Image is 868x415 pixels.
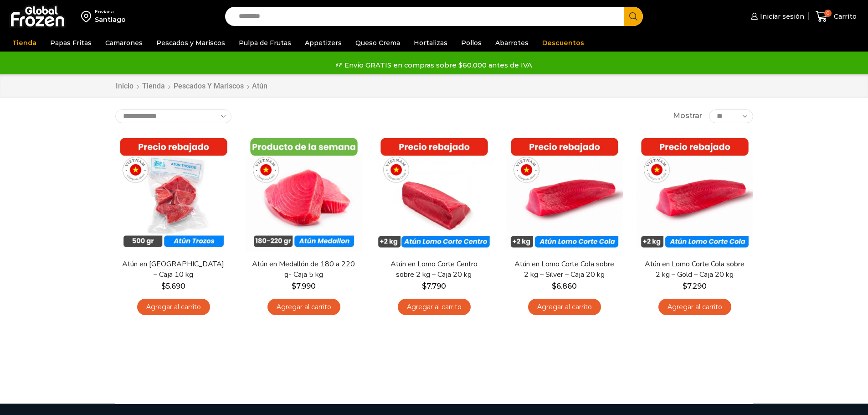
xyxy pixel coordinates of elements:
a: Atún en Medallón de 180 a 220 g- Caja 5 kg [251,259,356,280]
span: $ [683,282,687,290]
img: address-field-icon.svg [81,9,95,24]
span: $ [422,282,426,290]
a: Pulpa de Frutas [234,34,296,52]
bdi: 7.790 [422,282,446,290]
div: Santiago [95,15,126,24]
span: $ [292,282,296,290]
a: Queso Crema [351,34,405,52]
a: Agregar al carrito: “Atún en Medallón de 180 a 220 g- Caja 5 kg” [267,299,340,316]
a: Tienda [142,81,165,92]
a: Agregar al carrito: “Atún en Lomo Corte Centro sobre 2 kg - Caja 20 kg” [398,299,471,316]
bdi: 5.690 [161,282,185,290]
a: Atún en Lomo Corte Cola sobre 2 kg – Gold – Caja 20 kg [642,259,747,280]
a: Hortalizas [409,34,452,52]
a: Pollos [457,34,486,52]
a: Camarones [101,34,147,52]
span: Mostrar [673,111,702,121]
bdi: 7.990 [292,282,316,290]
bdi: 6.860 [552,282,577,290]
a: 0 Carrito [813,6,859,27]
span: $ [552,282,556,290]
nav: Breadcrumb [115,81,267,92]
a: Atún en Lomo Corte Cola sobre 2 kg – Silver – Caja 20 kg [512,259,616,280]
span: 0 [824,10,832,17]
a: Agregar al carrito: “Atún en Lomo Corte Cola sobre 2 kg - Gold – Caja 20 kg” [658,299,731,316]
select: Pedido de la tienda [115,109,231,123]
a: Pescados y Mariscos [173,81,244,92]
h1: Atún [252,82,267,90]
a: Inicio [115,81,134,92]
a: Tienda [8,34,41,52]
a: Iniciar sesión [749,7,804,26]
span: Carrito [832,12,857,21]
bdi: 7.290 [683,282,707,290]
a: Abarrotes [491,34,533,52]
a: Agregar al carrito: “Atún en Lomo Corte Cola sobre 2 kg - Silver - Caja 20 kg” [528,299,601,316]
span: Iniciar sesión [758,12,804,21]
span: $ [161,282,166,290]
a: Descuentos [538,34,589,52]
a: Appetizers [300,34,346,52]
button: Search button [624,7,643,26]
a: Pescados y Mariscos [152,34,230,52]
a: Papas Fritas [46,34,96,52]
a: Atún en [GEOGRAPHIC_DATA] – Caja 10 kg [121,259,226,280]
div: Enviar a [95,9,126,15]
a: Atún en Lomo Corte Centro sobre 2 kg – Caja 20 kg [381,259,486,280]
a: Agregar al carrito: “Atún en Trozos - Caja 10 kg” [137,299,210,316]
